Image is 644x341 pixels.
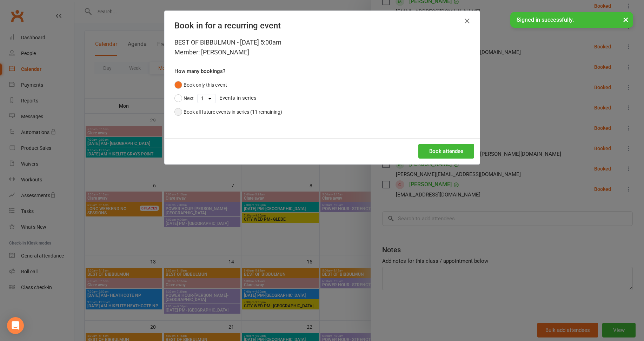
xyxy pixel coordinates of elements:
[174,105,282,119] button: Book all future events in series (11 remaining)
[174,67,225,75] label: How many bookings?
[462,15,473,27] button: Close
[174,38,470,57] div: BEST OF BIBBULMUN - [DATE] 5:00am Member: [PERSON_NAME]
[7,317,24,334] div: Open Intercom Messenger
[184,108,282,116] div: Book all future events in series (11 remaining)
[174,92,470,105] div: Events in series
[174,78,227,92] button: Book only this event
[174,92,194,105] button: Next
[418,144,474,159] button: Book attendee
[174,21,470,31] h4: Book in for a recurring event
